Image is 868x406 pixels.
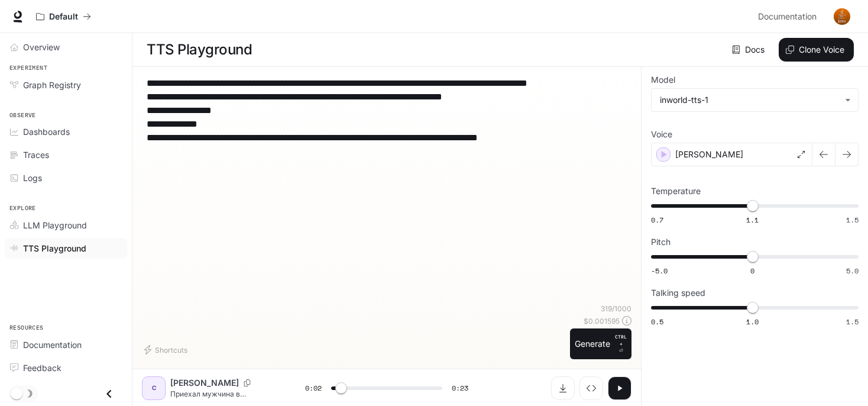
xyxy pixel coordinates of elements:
p: 319 / 1000 [601,304,631,314]
span: 5.0 [846,266,859,276]
span: -5.0 [651,266,668,276]
span: Feedback [23,362,61,374]
button: Download audio [551,376,575,400]
a: Logs [5,167,127,188]
span: 0.5 [651,317,663,327]
a: Traces [5,144,127,165]
p: Voice [651,130,672,138]
div: C [144,379,163,398]
p: ⏎ [615,333,627,355]
a: Graph Registry [5,75,127,95]
button: Clone Voice [779,38,854,62]
p: [PERSON_NAME] [170,377,239,389]
p: [PERSON_NAME] [675,149,743,160]
p: Talking speed [651,289,705,297]
span: Documentation [758,9,817,24]
h1: TTS Playground [147,38,252,62]
a: LLM Playground [5,215,127,236]
span: LLM Playground [23,219,87,231]
span: Overview [23,41,60,53]
button: Copy Voice ID [239,379,255,386]
p: CTRL + [615,333,627,347]
span: Traces [23,149,49,161]
p: $ 0.001595 [584,316,620,326]
a: TTS Playground [5,238,127,259]
span: 0:02 [305,382,322,394]
span: Dark mode toggle [11,386,22,399]
p: Model [651,76,675,84]
span: Documentation [23,339,82,351]
p: Temperature [651,187,701,195]
span: 1.0 [746,317,759,327]
p: Приехал мужчина в санаторий нудистов, сдал на ресепшн одежду, идет по коридору в номер, а вокруг ... [170,389,277,399]
button: GenerateCTRL +⏎ [570,328,631,359]
span: 0 [750,266,754,276]
div: inworld-tts-1 [660,94,839,106]
span: 0.7 [651,215,663,225]
a: Documentation [753,5,825,28]
a: Overview [5,37,127,57]
a: Feedback [5,357,127,378]
button: Close drawer [96,382,122,406]
button: Inspect [579,376,603,400]
span: TTS Playground [23,242,86,254]
button: Shortcuts [142,340,192,359]
span: 1.5 [846,215,859,225]
button: User avatar [830,5,854,28]
span: Logs [23,172,42,184]
span: Graph Registry [23,79,81,91]
a: Dashboards [5,121,127,142]
img: User avatar [834,8,850,25]
span: Dashboards [23,125,70,138]
p: Pitch [651,238,671,246]
button: All workspaces [31,5,96,28]
a: Documentation [5,334,127,355]
p: Default [49,12,78,22]
div: inworld-tts-1 [652,89,858,111]
a: Docs [730,38,769,62]
span: 1.1 [746,215,759,225]
span: 1.5 [846,317,859,327]
span: 0:23 [452,382,468,394]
